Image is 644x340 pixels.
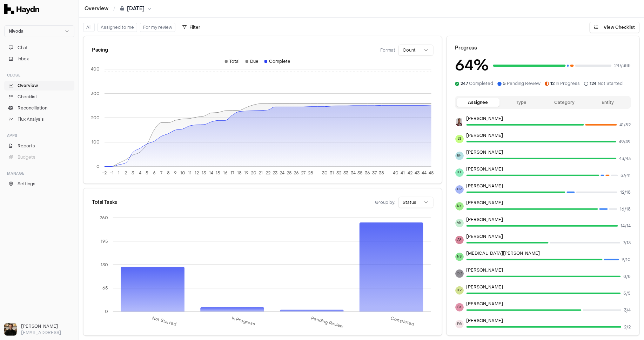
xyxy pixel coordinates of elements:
span: Flux Analysis [18,116,44,122]
span: SK [455,303,464,312]
span: PG [455,320,464,328]
span: 3 / 4 [624,307,631,313]
span: 7 / 13 [623,240,631,246]
span: Nivoda [9,28,24,34]
div: Progress [455,45,631,52]
tspan: Pending Review [311,315,345,329]
tspan: 400 [91,66,100,72]
span: 12 [551,81,555,86]
tspan: 300 [91,91,100,96]
span: Reconciliation [18,105,47,111]
span: GG [455,269,464,278]
span: 9 / 10 [622,257,631,262]
span: 37 / 41 [621,173,631,178]
button: Type [500,98,543,107]
p: [PERSON_NAME] [467,318,631,324]
span: Inbox [18,56,29,62]
tspan: 45 [429,170,434,176]
tspan: 44 [422,170,427,176]
h3: 64 % [455,54,489,76]
tspan: 32 [336,170,341,176]
span: 5 [503,81,506,86]
p: [PERSON_NAME] [467,234,631,239]
tspan: 10 [180,170,185,176]
a: Reconciliation [4,103,74,113]
tspan: 11 [188,170,192,176]
tspan: 31 [330,170,334,176]
img: JP Smit [455,118,464,126]
span: VN [455,219,464,227]
tspan: 14 [209,170,213,176]
tspan: 3 [132,170,134,176]
span: [DATE] [127,5,145,12]
tspan: 5 [146,170,149,176]
span: NK [455,202,464,211]
tspan: -2 [102,170,107,176]
tspan: 8 [167,170,170,176]
p: [PERSON_NAME] [467,301,631,307]
button: [DATE] [120,5,152,12]
span: / [112,5,117,12]
tspan: In Progress [232,315,256,327]
span: Not Started [590,81,623,86]
p: [PERSON_NAME] [467,267,631,273]
a: Flux Analysis [4,114,74,124]
tspan: 27 [301,170,306,176]
p: [EMAIL_ADDRESS] [21,329,74,336]
div: Manage [4,168,74,179]
nav: breadcrumb [79,5,157,12]
span: Overview [18,82,38,89]
img: Haydn Logo [4,4,39,14]
tspan: 30 [322,170,328,176]
button: Assignee [457,98,500,107]
tspan: Completed [391,315,416,327]
span: Pending Review [503,81,541,86]
p: [PERSON_NAME] [467,133,631,138]
p: [PERSON_NAME] [467,116,631,121]
tspan: 200 [91,115,100,121]
span: 2 / 2 [624,324,631,330]
tspan: 42 [408,170,412,176]
span: 41 / 52 [620,122,631,128]
button: All [83,23,95,32]
span: 8 / 8 [624,274,631,279]
span: DP [455,185,464,194]
div: Pacing [92,47,108,54]
span: 49 / 49 [619,139,631,145]
tspan: 4 [139,170,141,176]
tspan: 41 [401,170,405,176]
tspan: 12 [195,170,199,176]
div: Total [225,59,240,64]
button: For my review [140,23,175,32]
tspan: 23 [273,170,277,176]
div: Close [4,69,74,81]
button: Budgets [4,152,74,162]
span: 5 / 5 [624,291,631,296]
tspan: 2 [125,170,127,176]
span: Reports [18,143,35,149]
span: 16 / 18 [620,206,631,212]
a: Reports [4,141,74,151]
tspan: 37 [372,170,377,176]
tspan: 100 [92,139,100,145]
span: 247 / 388 [615,63,631,68]
tspan: 38 [379,170,384,176]
button: Assigned to me [98,23,137,32]
tspan: 130 [101,262,108,268]
span: BH [455,152,464,160]
p: [MEDICAL_DATA][PERSON_NAME] [467,251,631,256]
tspan: 22 [266,170,270,176]
span: Completed [461,81,494,86]
a: Overview [85,5,108,12]
span: Settings [18,181,35,187]
tspan: 25 [287,170,292,176]
tspan: 9 [174,170,177,176]
tspan: 40 [393,170,398,176]
div: Complete [264,59,291,64]
p: [PERSON_NAME] [467,149,631,155]
span: In Progress [551,81,580,86]
button: Nivoda [4,25,74,37]
div: Due [246,59,259,64]
tspan: 26 [294,170,299,176]
tspan: 43 [415,170,420,176]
